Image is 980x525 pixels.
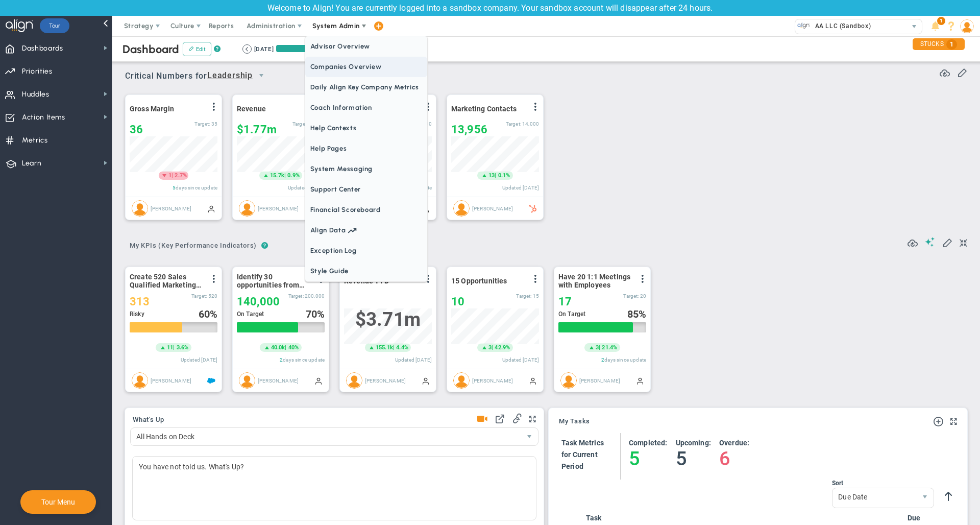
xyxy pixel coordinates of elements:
span: 15 Opportunities [451,277,507,285]
span: 40% [288,344,299,351]
span: Target: [292,121,308,127]
span: System Messaging [305,159,427,179]
span: 21.4% [602,344,617,351]
img: Alex Abramson [453,372,470,389]
div: STUCKS [913,38,965,50]
span: My KPIs (Key Performance Indicators) [125,237,261,254]
span: 60 [199,308,210,320]
span: 520 [208,293,217,299]
span: [PERSON_NAME] [472,205,513,211]
span: days since update [604,357,646,363]
span: AA LLC (Sandbox) [810,19,871,33]
span: System Admin [312,22,360,30]
span: Companies Overview [305,57,427,77]
span: Metrics [22,130,48,151]
span: [PERSON_NAME] [151,205,191,211]
span: | [599,344,600,351]
span: 2 [280,357,283,363]
h4: 5 [676,447,711,470]
span: Gross Margin [130,105,174,113]
span: Refresh Data [908,236,918,247]
span: Leadership [207,69,253,82]
span: Strategy [124,22,154,30]
span: Manually Updated [207,204,215,212]
img: Alex Abramson [560,372,577,389]
span: Exception Log [305,241,427,261]
span: 11 [167,344,173,352]
span: select [916,488,934,508]
span: What's Up [133,416,164,423]
button: What's Up [133,416,164,424]
span: Financial Scoreboard [305,200,427,220]
div: % [306,308,325,320]
span: Marketing Contacts [451,105,517,113]
span: Huddles [22,84,50,105]
span: Manually Updated [314,376,323,385]
span: Revenue YTD [344,277,389,285]
span: Dashboard [122,42,179,56]
span: 2 [601,357,604,363]
span: 10 [451,295,464,308]
button: Go to previous period [242,44,252,54]
span: Target: [194,121,210,127]
li: Announcements [927,16,943,36]
span: Help Pages [305,138,427,159]
span: My Tasks [559,418,590,425]
span: Manually Updated [636,376,644,385]
span: Style Guide [305,261,427,281]
span: Administration [247,22,295,30]
span: Critical Numbers for [125,67,273,86]
img: Alex Abramson [132,372,148,389]
span: 2.7% [175,172,187,179]
a: My Tasks [559,418,590,426]
span: $3,707,282 [355,308,421,330]
span: 140,000 [237,295,280,308]
span: Risky [130,311,144,318]
span: [PERSON_NAME] [258,205,299,211]
span: Help Contexts [305,118,427,138]
img: 33488.Company.photo [797,19,810,32]
span: Period [561,462,583,470]
span: 4.4% [396,344,408,351]
span: Manually Updated [529,376,537,385]
span: Refresh Data [940,66,950,77]
img: Alex Abramson [239,372,255,389]
span: Revenue [237,105,266,113]
span: Dashboards [22,38,63,59]
button: Tour Menu [38,497,78,507]
img: Jane Wilson [132,200,148,217]
span: 0.9% [287,172,300,179]
h4: 5 [629,447,668,470]
span: 36 [130,123,143,136]
span: 1 [937,17,945,25]
span: 1 [168,172,171,180]
span: [PERSON_NAME] [365,377,406,383]
span: 14,000 [522,121,539,127]
span: 15 [533,293,539,299]
span: Target: [506,121,521,127]
span: Due Date [832,488,916,506]
span: Edit My KPIs [942,237,952,247]
span: Identify 30 opportunities from SmithCo resulting in $200K new sales [237,273,311,289]
span: Coach Information [305,98,427,118]
span: Target: [516,293,531,299]
span: 3 [488,344,492,352]
span: 85 [627,308,639,320]
button: Edit [183,42,211,56]
span: | [173,344,175,351]
li: Help & Frequently Asked Questions (FAQ) [943,16,959,36]
h4: Overdue: [719,438,749,447]
div: % [199,308,218,320]
span: Learn [22,153,41,174]
button: My KPIs (Key Performance Indicators) [125,237,261,255]
span: Updated [DATE] [288,185,325,190]
span: 155.1k [376,344,393,352]
span: Create 520 Sales Qualified Marketing Leads [130,273,204,289]
span: 3.6% [177,344,189,351]
span: Culture [170,22,194,30]
span: Manually Updated [422,376,430,385]
span: Salesforce Enabled<br ></span>Sandbox: Quarterly Leads and Opportunities [207,376,215,385]
span: select [907,19,922,34]
span: 35 [211,121,217,127]
span: select [521,428,538,445]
